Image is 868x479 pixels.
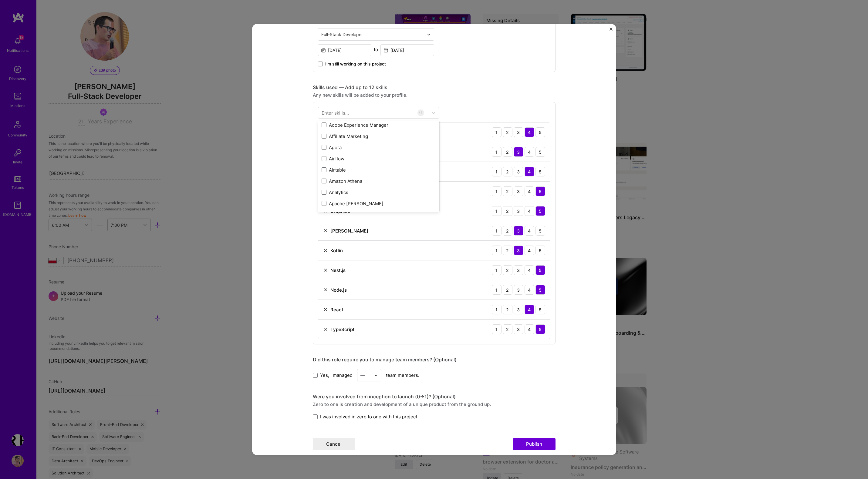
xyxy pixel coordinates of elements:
[360,372,365,378] div: —
[492,147,502,157] div: 1
[535,147,545,157] div: 5
[610,28,613,34] button: Close
[535,324,545,334] div: 5
[525,324,534,334] div: 4
[313,432,556,438] div: Add metrics (Optional)
[503,127,512,137] div: 2
[330,247,343,254] div: Kotlin
[525,186,534,196] div: 4
[492,246,502,255] div: 1
[525,167,534,176] div: 4
[514,226,523,236] div: 3
[535,127,545,137] div: 5
[325,61,386,67] span: I’m still working on this project
[514,147,523,157] div: 3
[525,246,534,255] div: 4
[322,133,436,139] div: Affiliate Marketing
[313,369,556,381] div: team members.
[323,287,328,292] img: Remove
[525,147,534,157] div: 4
[525,305,534,314] div: 4
[374,46,378,53] div: to
[427,33,431,36] img: drop icon
[330,326,355,333] div: TypeScript
[514,127,523,137] div: 3
[492,265,502,275] div: 1
[330,267,346,273] div: Nest.js
[535,167,545,176] div: 5
[492,285,502,295] div: 1
[318,44,372,56] input: Date
[492,206,502,216] div: 1
[313,84,556,91] div: Skills used — Add up to 12 skills
[492,167,502,176] div: 1
[330,306,343,313] div: React
[492,226,502,236] div: 1
[514,265,523,275] div: 3
[503,324,512,334] div: 2
[323,228,328,233] img: Remove
[525,127,534,137] div: 4
[492,186,502,196] div: 1
[323,307,328,312] img: Remove
[514,167,523,176] div: 3
[503,206,512,216] div: 2
[322,167,436,173] div: Airtable
[503,147,512,157] div: 2
[320,414,417,420] span: I was involved in zero to one with this project
[535,226,545,236] div: 5
[417,109,424,116] div: 11
[514,324,523,334] div: 3
[374,373,378,377] img: drop icon
[514,246,523,255] div: 3
[313,92,556,98] div: Any new skills will be added to your profile.
[503,226,512,236] div: 2
[503,265,512,275] div: 2
[380,44,434,56] input: Date
[313,438,355,450] button: Cancel
[525,285,534,295] div: 4
[492,127,502,137] div: 1
[535,186,545,196] div: 5
[503,305,512,314] div: 2
[535,265,545,275] div: 5
[322,144,436,151] div: Agora
[322,189,436,196] div: Analytics
[535,305,545,314] div: 5
[525,206,534,216] div: 4
[514,305,523,314] div: 3
[525,226,534,236] div: 4
[313,394,556,400] div: Were you involved from inception to launch (0 -> 1)? (Optional)
[514,186,523,196] div: 3
[322,110,349,116] div: Enter skills...
[503,186,512,196] div: 2
[313,401,556,407] div: Zero to one is creation and development of a unique product from the ground up.
[513,438,556,450] button: Publish
[323,268,328,273] img: Remove
[503,246,512,255] div: 2
[322,212,436,218] div: Apex (Salesforce)
[323,327,328,332] img: Remove
[313,357,556,363] div: Did this role require you to manage team members? (Optional)
[535,246,545,255] div: 5
[535,206,545,216] div: 5
[322,200,436,207] div: Apache [PERSON_NAME]
[323,248,328,253] img: Remove
[492,305,502,314] div: 1
[514,285,523,295] div: 3
[525,265,534,275] div: 4
[514,206,523,216] div: 3
[320,372,353,378] span: Yes, I managed
[322,122,436,128] div: Adobe Experience Manager
[330,287,347,293] div: Node.js
[330,228,368,234] div: [PERSON_NAME]
[322,156,436,162] div: Airflow
[503,285,512,295] div: 2
[492,324,502,334] div: 1
[503,167,512,176] div: 2
[322,178,436,184] div: Amazon Athena
[535,285,545,295] div: 5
